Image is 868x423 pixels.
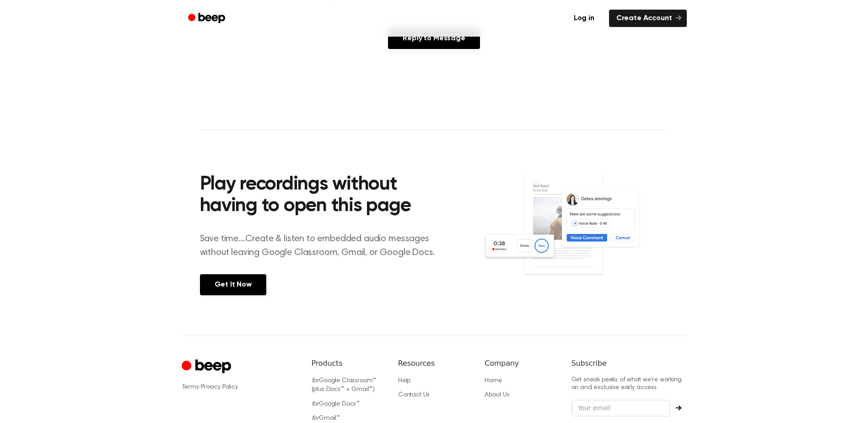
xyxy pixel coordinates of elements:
a: Get It Now [200,274,266,295]
i: for [312,401,319,407]
input: Your email [571,400,670,417]
button: Subscribe [670,405,687,411]
h6: Resources [398,358,470,369]
p: Save time....Create & listen to embedded audio messages without leaving Google Classroom, Gmail, ... [200,232,447,260]
i: for [312,415,319,422]
a: Home [485,378,501,384]
a: Create Account [609,10,687,27]
a: Help [398,378,410,384]
img: Voice Comments on Docs and Recording Widget [483,171,668,294]
h6: Subscribe [571,358,687,369]
div: · [182,383,297,392]
h2: Play recordings without having to open this page [200,174,447,217]
a: Cruip [182,358,233,376]
a: Reply to Message [388,28,480,49]
h6: Products [312,358,383,369]
a: Beep [182,10,233,27]
a: Privacy Policy [201,384,238,390]
a: About Us [485,392,510,398]
h6: Company [485,358,556,369]
a: Terms [182,384,199,390]
p: Get sneak peeks of what we’re working on and exclusive early access. [571,376,687,392]
a: forGmail™ [312,415,340,422]
a: forGoogle Docs™ [312,401,360,407]
a: Log in [565,8,604,29]
i: for [312,378,319,384]
a: Contact Us [398,392,430,398]
a: forGoogle Classroom™ (plus Docs™ + Gmail™) [312,378,377,393]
